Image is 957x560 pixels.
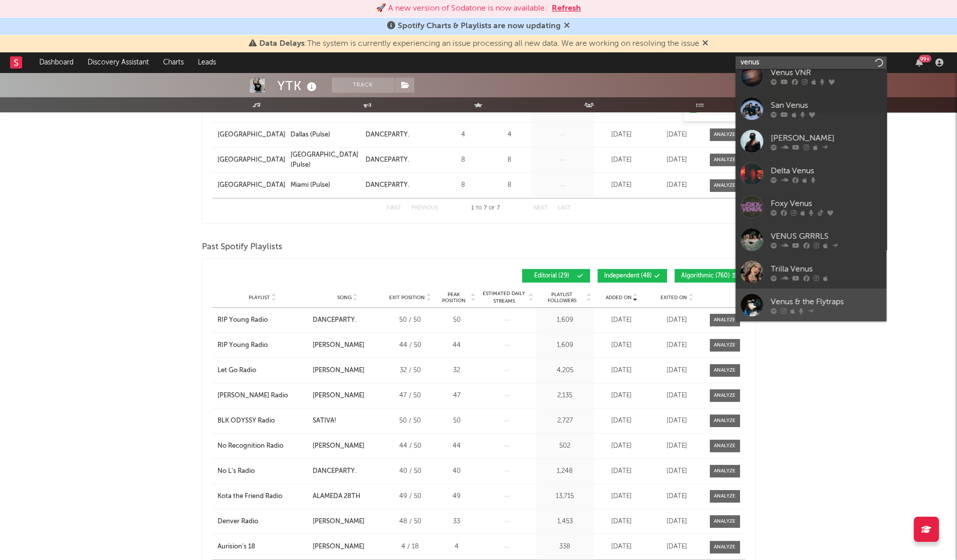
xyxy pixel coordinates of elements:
[652,130,702,140] div: [DATE]
[539,315,592,325] div: 1,609
[191,52,223,73] a: Leads
[389,295,425,301] span: Exit Position
[376,3,547,15] div: 🚀 A new version of Sodatone is now available.
[539,441,592,451] div: 502
[675,269,745,283] button: Algorithmic(760)
[735,190,887,223] a: Foxy Venus
[597,542,647,552] div: [DATE]
[398,22,561,30] span: Spotify Charts & Playlists are now updating
[290,180,330,190] div: Miami (Pulse)
[489,206,495,211] span: of
[365,180,409,190] div: DANCEPARTY.
[552,3,581,15] button: Refresh
[365,155,435,165] a: DANCEPARTY.
[388,441,433,451] div: 44 / 50
[388,340,433,351] div: 44 / 50
[249,295,270,301] span: Playlist
[681,273,730,279] span: Algorithmic ( 760 )
[387,205,401,211] button: First
[388,542,433,552] div: 4 / 18
[652,180,702,190] div: [DATE]
[735,59,887,92] a: Venus VNR
[522,269,590,283] button: Editorial(29)
[771,165,881,177] div: Delta Venus
[652,366,702,376] div: [DATE]
[539,542,592,552] div: 338
[771,99,881,111] div: San Venus
[277,78,319,94] div: YTK
[217,391,308,401] a: [PERSON_NAME] Radio
[217,517,308,527] a: Denver Radio
[388,466,433,476] div: 40 / 50
[365,155,409,165] div: DANCEPARTY.
[217,492,282,502] div: Kota the Friend Radio
[597,366,647,376] div: [DATE]
[217,155,285,165] a: [GEOGRAPHIC_DATA]
[597,416,647,426] div: [DATE]
[771,132,881,144] div: [PERSON_NAME]
[652,466,702,476] div: [DATE]
[604,273,652,279] span: Independent ( 48 )
[32,52,81,73] a: Dashboard
[313,441,382,451] a: [PERSON_NAME]
[652,155,702,165] div: [DATE]
[313,441,364,451] div: [PERSON_NAME]
[313,340,382,351] a: [PERSON_NAME]
[597,130,647,140] div: [DATE]
[313,492,360,502] div: ALAMEDA 28TH
[735,289,887,321] a: Venus & the Flytraps
[337,295,352,301] span: Song
[597,517,647,527] div: [DATE]
[771,296,881,308] div: Venus & the Flytraps
[313,517,364,527] div: [PERSON_NAME]
[217,466,255,476] div: No L's Radio
[217,542,255,552] div: Aurision’s 18
[217,180,285,190] a: [GEOGRAPHIC_DATA]
[440,130,486,140] div: 4
[539,292,585,304] span: Playlist Followers
[534,205,548,211] button: Next
[313,340,364,351] div: [PERSON_NAME]
[365,130,435,140] a: DANCEPARTY.
[539,492,592,502] div: 13,715
[259,40,305,48] span: Data Delays
[217,517,258,527] div: Denver Radio
[597,315,647,325] div: [DATE]
[735,125,887,158] a: [PERSON_NAME]
[217,315,268,325] div: RIP Young Radio
[771,66,881,79] div: Venus VNR
[217,391,288,401] div: [PERSON_NAME] Radio
[313,492,382,502] a: ALAMEDA 28TH
[290,180,360,190] a: Miami (Pulse)
[438,340,476,351] div: 44
[313,315,356,325] div: DANCEPARTY.
[597,492,647,502] div: [DATE]
[313,517,382,527] a: [PERSON_NAME]
[606,295,632,301] span: Added On
[735,158,887,190] a: Delta Venus
[652,441,702,451] div: [DATE]
[539,416,592,426] div: 2,727
[539,517,592,527] div: 1,453
[388,391,433,401] div: 47 / 50
[438,542,476,552] div: 4
[652,542,702,552] div: [DATE]
[919,55,931,62] div: 99 +
[259,40,699,48] span: : The system is currently experiencing an issue processing all new data. We are working on resolv...
[290,150,360,170] a: [GEOGRAPHIC_DATA] (Pulse)
[388,366,433,376] div: 32 / 50
[313,466,356,476] div: DANCEPARTY.
[217,130,285,140] a: [GEOGRAPHIC_DATA]
[529,273,575,279] span: Editorial ( 29 )
[458,202,513,215] div: 1 7 7
[313,542,364,552] div: [PERSON_NAME]
[597,155,647,165] div: [DATE]
[217,340,268,351] div: RIP Young Radio
[438,366,476,376] div: 32
[313,416,382,426] a: SATIVA!
[597,340,647,351] div: [DATE]
[438,391,476,401] div: 47
[539,366,592,376] div: 4,205
[217,366,308,376] a: Let Go Radio
[313,315,382,325] a: DANCEPARTY.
